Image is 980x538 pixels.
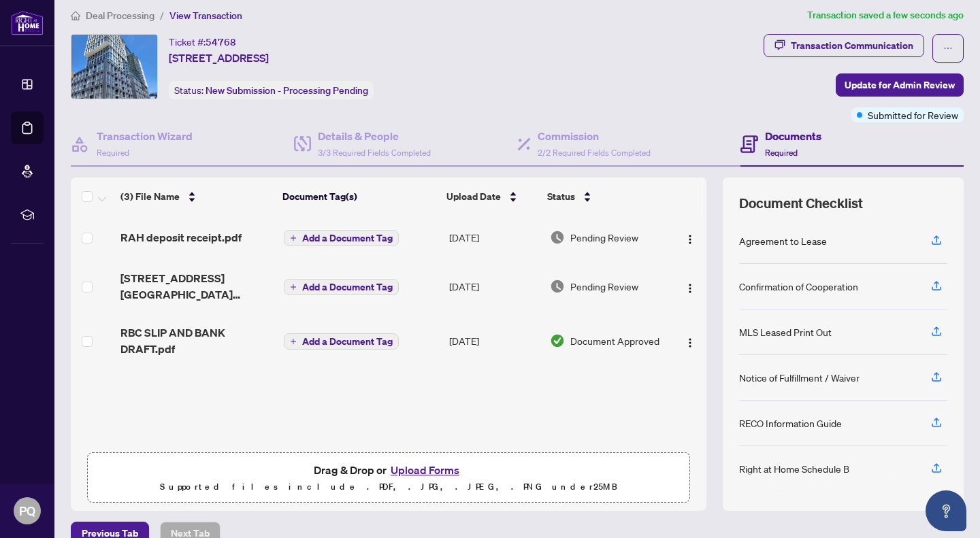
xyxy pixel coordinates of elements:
div: Confirmation of Cooperation [739,279,858,294]
span: plus [290,235,297,241]
span: ellipsis [943,44,953,53]
img: IMG-C12266179_1.jpg [71,35,157,99]
div: Transaction Communication [791,35,913,56]
span: Document Checklist [739,194,863,213]
button: Add a Document Tag [284,230,399,246]
span: 3/3 Required Fields Completed [318,148,431,158]
h4: Documents [765,128,821,144]
th: Document Tag(s) [277,178,441,216]
span: New Submission - Processing Pending [206,84,368,97]
div: RECO Information Guide [739,416,842,431]
img: logo [11,10,44,35]
td: [DATE] [444,314,544,368]
h4: Details & People [318,128,431,144]
span: Drag & Drop or [314,461,463,479]
span: Upload Date [446,189,501,204]
button: Update for Admin Review [836,73,964,97]
button: Upload Forms [387,461,463,479]
button: Logo [679,330,701,352]
span: Pending Review [570,279,638,294]
td: [DATE] [444,216,544,259]
img: Document Status [550,279,565,294]
button: Add a Document Tag [284,229,399,247]
span: Add a Document Tag [302,282,393,292]
span: PQ [19,501,35,520]
div: Agreement to Lease [739,233,827,248]
button: Open asap [926,490,966,531]
span: Submitted for Review [868,107,958,122]
h4: Commission [538,128,651,144]
span: Drag & Drop orUpload FormsSupported files include .PDF, .JPG, .JPEG, .PNG under25MB [88,453,689,503]
span: [STREET_ADDRESS][GEOGRAPHIC_DATA] Offer.pdf [120,270,273,303]
span: Status [547,189,575,204]
span: 54768 [206,36,236,48]
img: Logo [685,234,696,245]
span: plus [290,284,297,290]
span: Update for Admin Review [845,74,955,96]
span: RBC SLIP AND BANK DRAFT.pdf [120,324,273,357]
span: Required [765,148,798,158]
span: RAH deposit receipt.pdf [120,229,242,246]
span: View Transaction [169,10,242,22]
th: Upload Date [441,178,541,216]
span: [STREET_ADDRESS] [169,50,269,66]
td: [DATE] [444,259,544,314]
div: Ticket #: [169,34,236,50]
span: Required [97,148,129,158]
button: Logo [679,275,701,297]
article: Transaction saved a few seconds ago [807,7,964,23]
span: Pending Review [570,230,638,245]
span: Add a Document Tag [302,337,393,346]
h4: Transaction Wizard [97,128,193,144]
span: plus [290,338,297,345]
th: Status [542,178,667,216]
span: (3) File Name [120,189,180,204]
button: Add a Document Tag [284,333,399,350]
span: home [71,11,80,20]
button: Add a Document Tag [284,279,399,295]
div: Right at Home Schedule B [739,461,849,476]
img: Document Status [550,333,565,348]
button: Add a Document Tag [284,333,399,350]
button: Transaction Communication [764,34,924,57]
span: 2/2 Required Fields Completed [538,148,651,158]
img: Logo [685,283,696,294]
div: MLS Leased Print Out [739,324,832,339]
img: Document Status [550,230,565,245]
p: Supported files include .PDF, .JPG, .JPEG, .PNG under 25 MB [96,479,681,495]
div: Notice of Fulfillment / Waiver [739,370,860,385]
div: Status: [169,81,374,99]
img: Logo [685,337,696,348]
li: / [160,7,164,23]
span: Add a Document Tag [302,233,393,243]
span: Deal Processing [86,10,154,22]
span: Document Approved [570,333,659,348]
button: Add a Document Tag [284,278,399,296]
button: Logo [679,226,701,248]
th: (3) File Name [115,178,278,216]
